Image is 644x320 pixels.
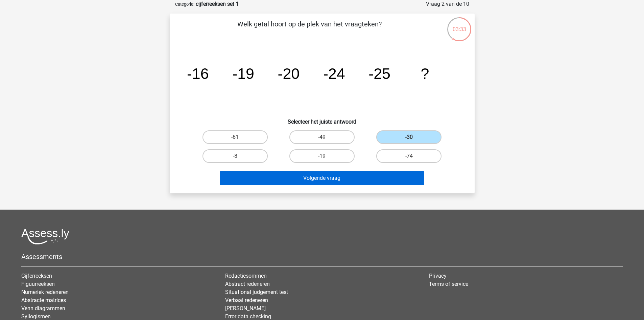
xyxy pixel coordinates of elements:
[225,273,267,279] a: Redactiesommen
[202,130,268,144] label: -61
[21,297,66,303] a: Abstracte matrices
[21,281,55,287] a: Figuurreeksen
[429,273,447,279] a: Privacy
[181,19,438,39] p: Welk getal hoort op de plek van het vraagteken?
[368,65,390,82] tspan: -25
[232,65,254,82] tspan: -19
[21,253,623,261] h5: Assessments
[187,65,209,82] tspan: -16
[21,289,69,295] a: Numeriek redeneren
[225,281,270,287] a: Abstract redeneren
[21,313,51,320] a: Syllogismen
[429,281,468,287] a: Terms of service
[289,149,355,163] label: -19
[196,1,239,7] strong: cijferreeksen set 1
[202,149,268,163] label: -8
[225,289,288,295] a: Situational judgement test
[289,130,355,144] label: -49
[21,273,52,279] a: Cijferreeksen
[278,65,300,82] tspan: -20
[175,2,194,7] small: Categorie:
[21,305,65,312] a: Venn diagrammen
[225,313,271,320] a: Error data checking
[181,113,464,125] h6: Selecteer het juiste antwoord
[323,65,345,82] tspan: -24
[225,297,268,303] a: Verbaal redeneren
[376,149,442,163] label: -74
[225,305,266,312] a: [PERSON_NAME]
[447,17,472,34] div: 03:33
[220,171,424,185] button: Volgende vraag
[376,130,442,144] label: -30
[21,229,69,244] img: Assessly logo
[421,65,429,82] tspan: ?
